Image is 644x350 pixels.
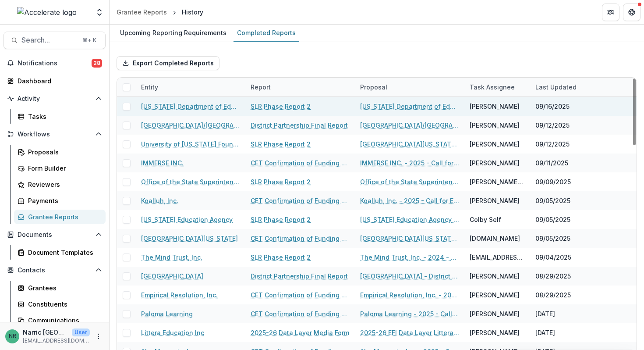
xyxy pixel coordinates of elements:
a: Document Templates [14,245,106,260]
button: Open Workflows [4,127,106,141]
div: Proposal [355,78,464,96]
a: Paloma Learning [141,309,193,318]
div: Document Templates [28,248,99,257]
a: IMMERSE INC. [141,158,184,168]
a: Office of the State Superintendent of Education [141,177,240,186]
div: Grantees [28,283,99,293]
div: [PERSON_NAME] [470,309,520,318]
div: Task Assignee [464,78,530,96]
a: University of [US_STATE] Foundation, Inc. [141,139,240,149]
a: SLR Phase Report 2 [251,102,311,111]
div: Communications [28,316,99,325]
a: CET Confirmation of Funding Level [251,196,350,205]
button: Export Completed Reports [117,56,219,70]
span: Documents [18,231,92,239]
div: Grantee Reports [28,212,99,221]
a: Empirical Resolution, Inc. - 2025 - Call for Effective Technology Grant Application [360,290,459,300]
div: Dashboard [18,76,99,86]
a: Dashboard [4,74,106,88]
div: Last Updated [530,78,640,96]
div: 09/09/2025 [535,177,571,186]
p: Narric [GEOGRAPHIC_DATA] [23,328,68,337]
div: [PERSON_NAME] [470,271,520,281]
a: Grantee Reports [14,210,106,224]
a: [GEOGRAPHIC_DATA]/[GEOGRAPHIC_DATA] [141,121,240,130]
a: Form Builder [14,161,106,175]
a: [GEOGRAPHIC_DATA][US_STATE] [141,234,238,243]
div: 09/12/2025 [535,121,570,130]
div: Entity [136,78,245,96]
div: 09/16/2025 [535,102,570,111]
a: District Partnership Final Report [251,271,348,281]
a: District Partnership Final Report [251,121,348,130]
a: [GEOGRAPHIC_DATA][US_STATE] - 2025 - Call for Effective Technology Grant Application [360,234,459,243]
a: The Mind Trust, Inc. - 2024 - States Leading Recovery (SLR) Grant Application 24-25 [360,253,459,262]
a: Koalluh, Inc. - 2025 - Call for Effective Technology Grant Application [360,196,459,205]
div: 09/11/2025 [535,158,568,168]
div: [DATE] [535,328,555,337]
a: CET Confirmation of Funding Level [251,309,350,318]
button: Open entity switcher [93,4,106,21]
a: Grantees [14,281,106,295]
div: Completed Reports [234,26,299,39]
a: Completed Reports [234,25,299,42]
div: Colby Self [470,215,501,224]
a: [GEOGRAPHIC_DATA] [141,271,203,281]
a: CET Confirmation of Funding Level [251,290,350,300]
a: Koalluh, Inc. [141,196,178,205]
button: Open Documents [4,228,106,242]
div: [DATE] [535,309,555,318]
div: Proposal [355,82,393,92]
span: Search... [21,36,77,44]
button: Open Contacts [4,263,106,277]
a: SLR Phase Report 2 [251,177,311,186]
span: Workflows [18,131,92,138]
div: [PERSON_NAME] [470,290,520,300]
a: [GEOGRAPHIC_DATA][US_STATE] [PERSON_NAME] Center for Learning - 2024 - States Leading Recovery (S... [360,139,459,149]
div: Tasks [28,112,99,121]
div: [PERSON_NAME] [470,139,520,149]
button: Get Help [623,4,640,21]
div: Report [245,78,355,96]
div: Form Builder [28,164,99,173]
div: 08/29/2025 [535,290,571,300]
a: IMMERSE INC. - 2025 - Call for Effective Technology Grant Application [360,158,459,168]
div: Task Assignee [464,82,520,92]
a: Payments [14,193,106,208]
span: Activity [18,95,92,103]
a: Reviewers [14,177,106,192]
div: Report [245,82,276,92]
a: SLR Phase Report 2 [251,253,311,262]
img: Accelerate logo [17,7,77,18]
div: 09/05/2025 [535,196,570,205]
a: CET Confirmation of Funding Level [251,158,350,168]
nav: breadcrumb [113,6,207,18]
a: Office of the State Superintendent of Education - 2024 - States Leading Recovery (SLR) Grant Appl... [360,177,459,186]
div: [DOMAIN_NAME] [470,234,520,243]
a: 2025-26 Data Layer Media Form [251,328,349,337]
div: Upcoming Reporting Requirements [117,26,230,39]
div: 09/04/2025 [535,253,571,262]
a: [US_STATE] Department of Education [141,102,240,111]
div: Last Updated [530,82,582,92]
div: [PERSON_NAME] [470,328,520,337]
div: [EMAIL_ADDRESS][DOMAIN_NAME] [470,253,525,262]
a: [GEOGRAPHIC_DATA] - District grants [360,271,459,281]
span: 28 [92,59,102,68]
span: Contacts [18,267,92,274]
a: Communications [14,313,106,328]
div: Reviewers [28,180,99,189]
div: Proposals [28,147,99,157]
div: [PERSON_NAME] [470,196,520,205]
div: Entity [136,82,163,92]
a: Empirical Resolution, Inc. [141,290,218,300]
a: [US_STATE] Department of Education - 2024 - States Leading Recovery (SLR) Grant Application 24-25 [360,102,459,111]
div: Payments [28,196,99,205]
div: [PERSON_NAME][EMAIL_ADDRESS][PERSON_NAME][DOMAIN_NAME] [470,177,525,186]
a: Tasks [14,109,106,124]
p: User [72,329,90,336]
